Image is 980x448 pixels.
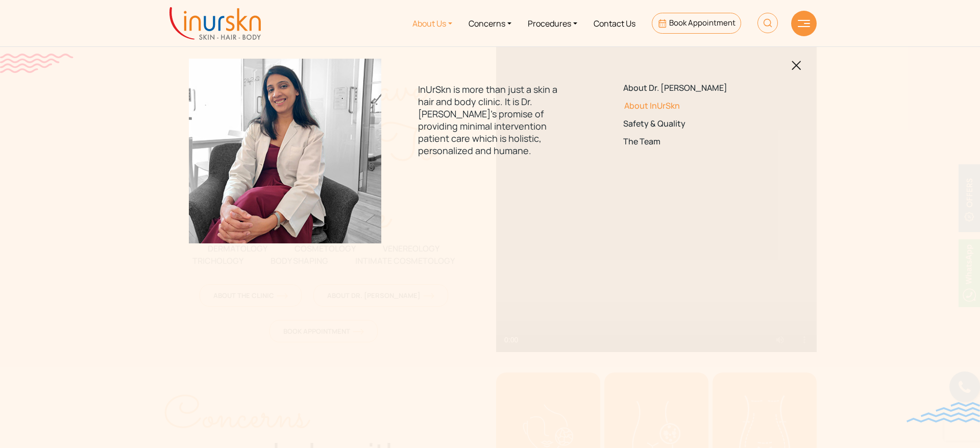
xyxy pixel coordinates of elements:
img: bluewave [906,402,980,422]
img: HeaderSearch [757,13,778,33]
a: Safety & Quality [623,119,767,129]
img: blackclosed [792,61,801,70]
a: Contact Us [585,4,644,42]
img: hamLine.svg [798,20,810,27]
a: Book Appointment [652,13,741,34]
a: The Team [623,137,767,147]
a: About Us [404,4,460,42]
p: InUrSkn is more than just a skin a hair and body clinic. It is Dr. [PERSON_NAME]'s promise of pro... [418,83,561,157]
a: Concerns [460,4,520,42]
a: Procedures [520,4,585,42]
a: About InUrSkn [623,101,767,111]
img: inurskn-logo [169,7,261,40]
a: About Dr. [PERSON_NAME] [623,83,767,93]
span: Book Appointment [669,17,736,28]
img: menuabout [189,59,381,243]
